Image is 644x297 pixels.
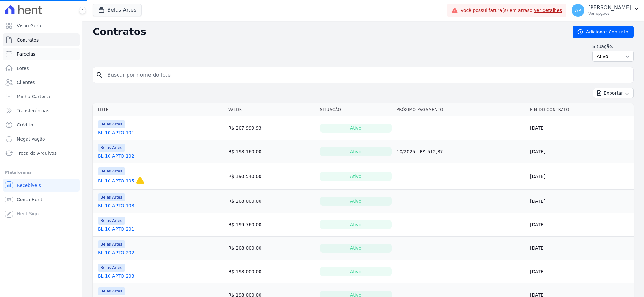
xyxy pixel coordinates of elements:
[566,1,644,19] button: AP [PERSON_NAME] Ver opções
[98,129,134,136] a: BL 10 APTO 101
[98,273,134,279] a: BL 10 APTO 203
[17,182,41,189] span: Recebíveis
[17,196,42,203] span: Conta Hent
[226,190,317,213] td: R$ 208.000,00
[534,8,562,13] a: Ver detalhes
[17,136,45,142] span: Negativação
[17,150,57,156] span: Troca de Arquivos
[3,76,80,89] a: Clientes
[320,124,392,133] div: Ativo
[3,104,80,117] a: Transferências
[575,8,581,13] span: AP
[320,267,392,276] div: Ativo
[527,163,634,190] td: [DATE]
[98,249,134,256] a: BL 10 APTO 202
[17,65,29,71] span: Lotes
[3,179,80,192] a: Recebíveis
[394,103,527,116] th: Próximo Pagamento
[3,118,80,131] a: Crédito
[17,79,35,86] span: Clientes
[98,167,125,175] span: Belas Artes
[93,4,142,16] button: Belas Artes
[320,147,392,156] div: Ativo
[317,103,394,116] th: Situação
[98,217,125,225] span: Belas Artes
[320,197,392,206] div: Ativo
[3,48,80,60] a: Parcelas
[320,172,392,181] div: Ativo
[96,71,103,79] i: search
[527,260,634,283] td: [DATE]
[98,202,134,209] a: BL 10 APTO 108
[573,26,634,38] a: Adicionar Contrato
[17,37,39,43] span: Contratos
[527,237,634,260] td: [DATE]
[3,19,80,32] a: Visão Geral
[103,69,631,81] input: Buscar por nome do lote
[98,144,125,152] span: Belas Artes
[527,190,634,213] td: [DATE]
[593,88,634,98] button: Exportar
[226,103,317,116] th: Valor
[93,103,226,116] th: Lote
[3,133,80,145] a: Negativação
[98,264,125,272] span: Belas Artes
[3,193,80,206] a: Conta Hent
[98,287,125,295] span: Belas Artes
[5,169,77,176] div: Plataformas
[527,140,634,163] td: [DATE]
[98,178,134,184] a: BL 10 APTO 105
[226,260,317,283] td: R$ 198.000,00
[98,226,134,232] a: BL 10 APTO 201
[320,220,392,229] div: Ativo
[3,62,80,75] a: Lotes
[98,153,134,159] a: BL 10 APTO 102
[17,107,49,114] span: Transferências
[17,23,43,29] span: Visão Geral
[3,90,80,103] a: Minha Carteira
[527,103,634,116] th: Fim do Contrato
[397,149,443,154] a: 10/2025 - R$ 512,87
[17,51,35,57] span: Parcelas
[93,26,563,38] h2: Contratos
[527,213,634,237] td: [DATE]
[527,116,634,140] td: [DATE]
[320,244,392,253] div: Ativo
[592,43,634,50] label: Situação:
[98,193,125,201] span: Belas Artes
[98,120,125,128] span: Belas Artes
[226,213,317,237] td: R$ 199.760,00
[17,122,33,128] span: Crédito
[17,93,50,100] span: Minha Carteira
[460,7,562,14] span: Você possui fatura(s) em atraso.
[3,33,80,46] a: Contratos
[3,147,80,160] a: Troca de Arquivos
[226,116,317,140] td: R$ 207.999,93
[588,5,631,11] p: [PERSON_NAME]
[98,240,125,248] span: Belas Artes
[226,163,317,190] td: R$ 190.540,00
[588,11,631,16] p: Ver opções
[226,237,317,260] td: R$ 208.000,00
[226,140,317,163] td: R$ 198.160,00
